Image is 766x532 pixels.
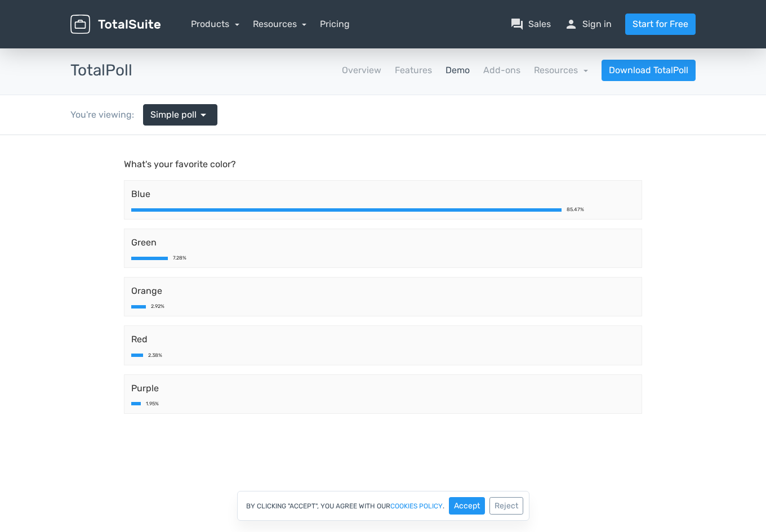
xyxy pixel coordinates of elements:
a: Products [191,19,239,29]
a: Pricing [320,17,350,31]
h3: TotalPoll [70,62,132,79]
div: 1.95% [146,266,159,271]
span: Simple poll [150,108,197,122]
a: Add-ons [483,64,520,77]
a: Resources [534,65,588,75]
span: Red [131,198,635,211]
div: 7.28% [173,120,186,126]
a: Overview [342,64,381,77]
a: Demo [446,64,470,77]
img: TotalSuite for WordPress [70,15,161,34]
div: 2.38% [148,218,162,223]
a: Start for Free [625,14,696,35]
a: Resources [253,19,307,29]
button: Reject [489,497,523,515]
a: question_answerSales [510,17,551,31]
span: arrow_drop_down [197,108,210,122]
a: Simple poll arrow_drop_down [143,104,217,126]
span: person [564,17,578,31]
a: Download TotalPoll [602,60,696,81]
a: cookies policy [390,503,443,509]
button: Accept [449,497,485,515]
a: Features [395,64,432,77]
div: By clicking "Accept", you agree with our . [237,491,529,521]
span: Green [131,101,635,114]
span: Orange [131,149,635,163]
div: 85.47% [567,72,584,77]
p: What's your favorite color? [124,23,642,36]
a: personSign in [564,17,612,31]
div: 2.92% [151,169,164,174]
span: Blue [131,52,635,66]
span: Purple [131,247,635,260]
span: question_answer [510,17,524,31]
div: You're viewing: [70,108,143,122]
